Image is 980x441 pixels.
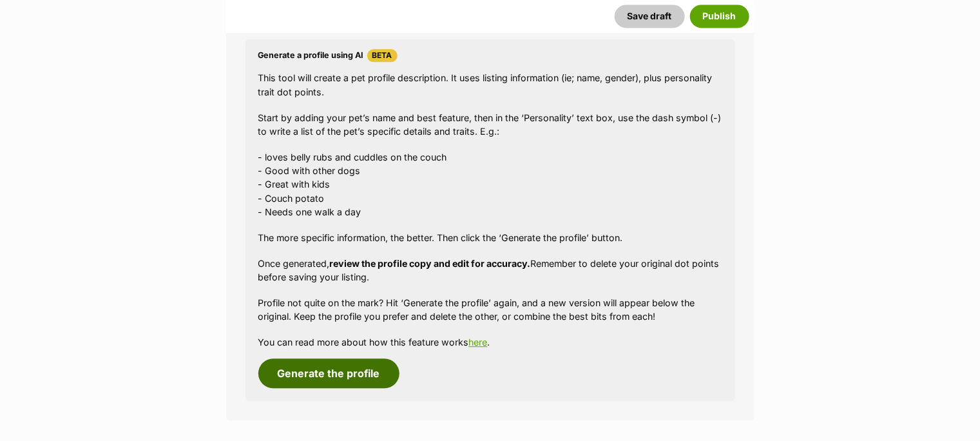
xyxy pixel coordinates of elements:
button: Generate the profile [258,358,399,388]
p: - loves belly rubs and cuddles on the couch - Good with other dogs - Great with kids - Couch pota... [258,150,722,219]
button: Publish [690,5,749,28]
p: You can read more about how this feature works . [258,335,722,349]
p: This tool will create a pet profile description. It uses listing information (ie; name, gender), ... [258,71,722,99]
h4: Generate a profile using AI [258,49,722,62]
p: The more specific information, the better. Then click the ‘Generate the profile’ button. [258,231,722,244]
p: Once generated, Remember to delete your original dot points before saving your listing. [258,257,722,284]
p: Profile not quite on the mark? Hit ‘Generate the profile’ again, and a new version will appear be... [258,296,722,324]
span: Beta [367,49,398,62]
p: Start by adding your pet’s name and best feature, then in the ‘Personality’ text box, use the das... [258,111,722,139]
strong: review the profile copy and edit for accuracy. [330,258,531,269]
button: Save draft [615,5,685,28]
a: here [469,337,488,348]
